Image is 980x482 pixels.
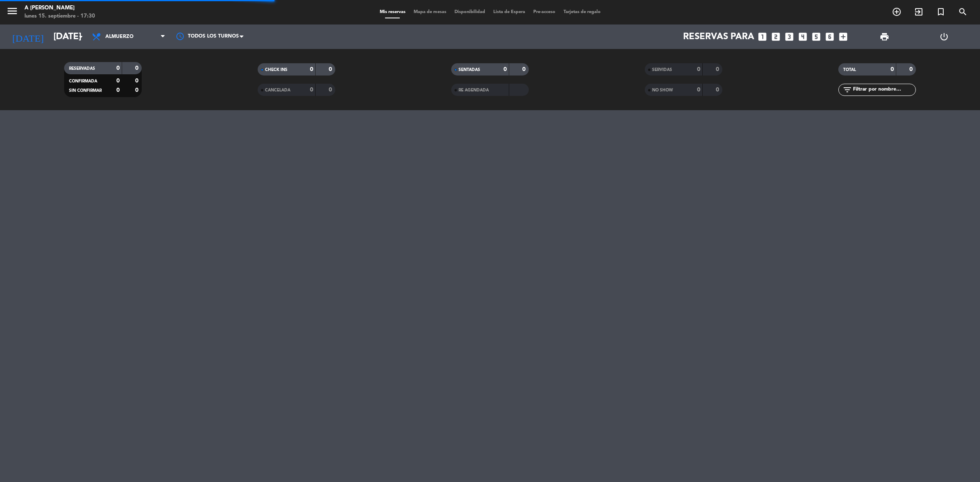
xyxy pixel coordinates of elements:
[880,32,889,42] span: print
[69,79,97,83] span: CONFIRMADA
[329,67,334,72] strong: 0
[410,10,450,14] span: Mapa de mesas
[489,10,529,14] span: Lista de Espera
[697,87,700,93] strong: 0
[842,85,852,95] i: filter_list
[24,12,95,20] div: lunes 15. septiembre - 17:30
[6,28,49,46] i: [DATE]
[914,7,924,17] i: exit_to_app
[265,88,290,92] span: CANCELADA
[716,87,721,93] strong: 0
[939,32,949,42] i: power_settings_new
[265,68,287,72] span: CHECK INS
[450,10,489,14] span: Disponibilidad
[784,31,795,42] i: looks_3
[6,5,18,17] i: menu
[909,67,914,72] strong: 0
[105,34,134,40] span: Almuerzo
[522,67,527,72] strong: 0
[135,78,140,84] strong: 0
[6,5,18,20] button: menu
[771,31,781,42] i: looks_two
[116,87,120,93] strong: 0
[914,24,974,49] div: LOG OUT
[310,87,313,93] strong: 0
[797,31,808,42] i: looks_4
[716,67,721,72] strong: 0
[310,67,313,72] strong: 0
[811,31,822,42] i: looks_5
[76,32,86,42] i: arrow_drop_down
[376,10,410,14] span: Mis reservas
[936,7,946,17] i: turned_in_not
[529,10,559,14] span: Pre-acceso
[135,65,140,71] strong: 0
[843,68,856,72] span: TOTAL
[24,4,95,12] div: A [PERSON_NAME]
[892,7,902,17] i: add_circle_outline
[683,32,754,42] span: Reservas para
[459,88,489,92] span: RE AGENDADA
[838,31,849,42] i: add_box
[852,85,915,94] input: Filtrar por nombre...
[503,67,507,72] strong: 0
[116,65,120,71] strong: 0
[891,67,894,72] strong: 0
[459,68,480,72] span: SENTADAS
[329,87,334,93] strong: 0
[824,31,835,42] i: looks_6
[135,87,140,93] strong: 0
[69,89,102,93] span: SIN CONFIRMAR
[559,10,605,14] span: Tarjetas de regalo
[697,67,700,72] strong: 0
[652,68,672,72] span: SERVIDAS
[652,88,673,92] span: NO SHOW
[69,67,95,71] span: RESERVADAS
[757,31,768,42] i: looks_one
[958,7,968,17] i: search
[116,78,120,84] strong: 0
